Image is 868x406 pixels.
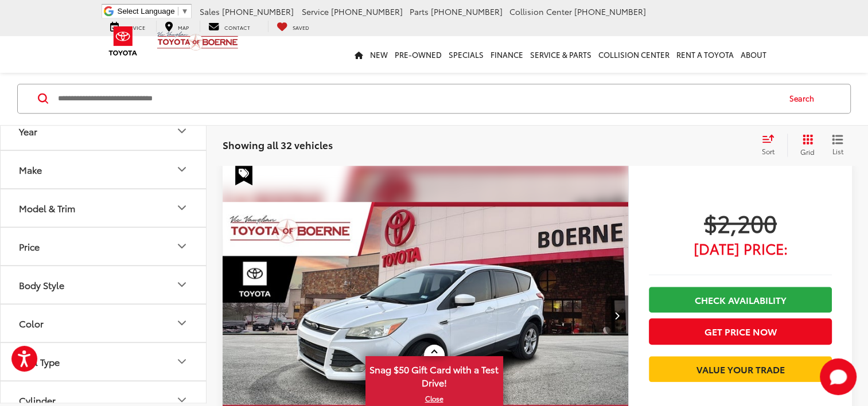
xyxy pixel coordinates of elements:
span: Parts [410,6,429,17]
button: Select sort value [756,134,787,157]
a: Value Your Trade [649,356,832,382]
span: [PHONE_NUMBER] [331,6,403,17]
div: Year [175,124,189,138]
div: Make [175,162,189,176]
img: Vic Vaughan Toyota of Boerne [157,31,239,51]
span: [PHONE_NUMBER] [431,6,503,17]
button: Next image [605,295,628,335]
button: Grid View [787,134,823,157]
a: About [737,36,770,73]
div: Model & Trim [175,201,189,214]
button: Model & TrimModel & Trim [1,189,207,227]
span: Sort [762,146,774,156]
button: ColorColor [1,304,207,342]
button: Body StyleBody Style [1,266,207,303]
a: Home [351,36,367,73]
div: Year [19,126,37,136]
a: Check Availability [649,287,832,313]
a: Service & Parts: Opens in a new tab [527,36,595,73]
a: Contact [200,21,259,32]
button: PricePrice [1,228,207,265]
div: Body Style [19,279,64,290]
button: Fuel TypeFuel Type [1,343,207,380]
button: Get Price Now [649,318,832,344]
div: Color [19,318,44,329]
button: YearYear [1,112,207,150]
a: Rent a Toyota [673,36,737,73]
div: Make [19,164,42,175]
img: Toyota [102,22,145,60]
span: Special [235,163,252,185]
button: Search [779,84,831,113]
button: MakeMake [1,151,207,188]
a: Select Language​ [118,7,189,15]
span: Saved [293,24,309,31]
span: ​ [178,7,178,15]
a: My Saved Vehicles [268,21,318,32]
span: ▼ [181,7,189,15]
input: Search by Make, Model, or Keyword [57,85,779,112]
a: Service [102,21,154,32]
div: Fuel Type [175,354,189,368]
span: Showing all 32 vehicles [223,138,333,151]
svg: Start Chat [820,358,857,395]
span: Sales [200,6,220,17]
span: List [832,146,843,156]
span: Snag $50 Gift Card with a Test Drive! [367,357,502,392]
button: Toggle Chat Window [820,358,857,395]
div: Price [175,239,189,253]
div: Fuel Type [19,356,60,367]
span: Select Language [118,7,175,15]
div: Color [175,316,189,330]
button: List View [823,134,852,157]
span: Collision Center [509,6,572,17]
a: Specials [445,36,487,73]
div: Body Style [175,278,189,291]
a: New [367,36,391,73]
a: Map [156,21,197,32]
span: Service [302,6,329,17]
a: Pre-Owned [391,36,445,73]
div: Price [19,241,40,252]
span: $2,200 [649,208,832,237]
div: Model & Trim [19,202,75,213]
a: Finance [487,36,527,73]
span: Grid [800,147,815,157]
div: Cylinder [19,395,56,405]
span: [PHONE_NUMBER] [222,6,294,17]
a: Collision Center [595,36,673,73]
span: [DATE] Price: [649,243,832,254]
span: [PHONE_NUMBER] [574,6,646,17]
